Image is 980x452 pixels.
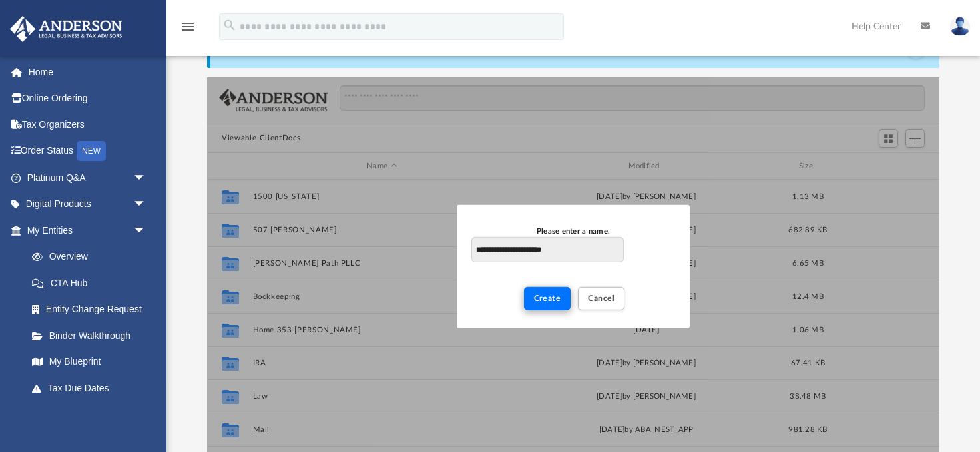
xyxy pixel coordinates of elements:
a: Platinum Q&Aarrow_drop_down [9,164,166,191]
span: Create [534,294,561,302]
a: menu [180,25,196,35]
a: Online Ordering [9,85,166,112]
span: arrow_drop_down [133,164,160,192]
i: search [222,18,237,33]
a: Binder Walkthrough [19,322,166,349]
a: Overview [19,244,166,270]
img: User Pic [950,17,970,36]
span: arrow_drop_down [133,401,160,429]
button: Cancel [578,287,624,310]
a: CTA Hub [19,270,166,296]
div: New Folder [457,205,690,328]
span: arrow_drop_down [133,217,160,244]
a: My Entitiesarrow_drop_down [9,217,166,244]
a: Digital Productsarrow_drop_down [9,191,166,218]
a: My Blueprint [19,349,160,375]
a: Tax Due Dates [19,375,166,401]
input: Please enter a name. [471,237,624,262]
a: Entity Change Request [19,296,166,323]
button: Create [524,287,571,310]
div: Please enter a name. [471,225,675,237]
a: My Anderson Teamarrow_drop_down [9,401,160,428]
span: arrow_drop_down [133,191,160,218]
a: Home [9,59,166,85]
span: Cancel [588,294,614,302]
div: NEW [77,141,106,161]
img: Anderson Advisors Platinum Portal [6,16,126,42]
a: Tax Organizers [9,111,166,138]
i: menu [180,19,196,35]
a: Order StatusNEW [9,138,166,165]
